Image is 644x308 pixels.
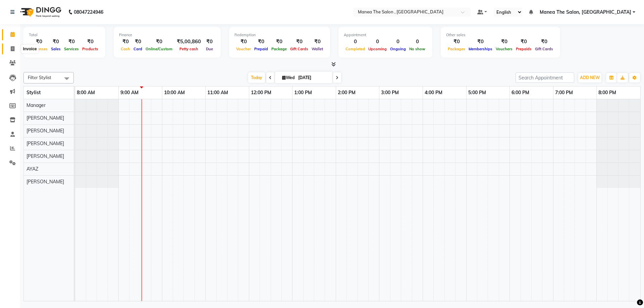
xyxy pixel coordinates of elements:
div: ₹0 [204,38,215,46]
span: Memberships [467,47,494,51]
div: ₹0 [494,38,514,46]
span: Filter Stylist [28,75,51,80]
span: Gift Cards [288,47,310,51]
a: 7:00 PM [553,88,575,98]
span: Voucher [234,47,253,51]
a: 2:00 PM [336,88,357,98]
a: 4:00 PM [423,88,444,98]
span: Petty cash [178,47,200,51]
span: Package [270,47,288,51]
span: Vouchers [494,47,514,51]
div: ₹0 [310,38,325,46]
a: 5:00 PM [467,88,488,98]
span: Card [132,47,144,51]
div: ₹0 [467,38,494,46]
button: ADD NEW [578,73,601,82]
a: 8:00 AM [75,88,97,98]
span: Packages [446,47,467,51]
span: Today [248,72,265,83]
div: ₹0 [80,38,100,46]
span: Gift Cards [533,47,555,51]
div: 0 [408,38,427,46]
div: ₹0 [132,38,144,46]
a: 12:00 PM [249,88,273,98]
div: ₹0 [514,38,533,46]
div: ₹0 [270,38,288,46]
div: ₹0 [288,38,310,46]
div: Total [29,32,100,38]
div: ₹0 [234,38,253,46]
div: 0 [344,38,367,46]
span: Cash [119,47,132,51]
span: AYAZ [26,166,38,172]
div: ₹0 [119,38,132,46]
span: [PERSON_NAME] [26,128,64,134]
div: ₹0 [62,38,80,46]
span: [PERSON_NAME] [26,179,64,185]
div: ₹0 [49,38,62,46]
div: ₹5,00,860 [174,38,204,46]
div: ₹0 [533,38,555,46]
a: 1:00 PM [292,88,314,98]
span: [PERSON_NAME] [26,153,64,159]
span: [PERSON_NAME] [26,115,64,121]
a: 9:00 AM [119,88,140,98]
div: Other sales [446,32,555,38]
input: Search Appointment [516,72,574,83]
span: [PERSON_NAME] [26,140,64,146]
b: 08047224946 [74,3,103,21]
div: 0 [367,38,388,46]
a: 11:00 AM [206,88,230,98]
span: Ongoing [388,47,408,51]
div: ₹0 [253,38,270,46]
span: ADD NEW [580,75,600,80]
div: ₹0 [446,38,467,46]
span: Wallet [310,47,325,51]
a: 6:00 PM [510,88,531,98]
input: 2025-09-03 [296,73,330,83]
span: Due [204,47,215,51]
span: No show [408,47,427,51]
span: Online/Custom [144,47,174,51]
span: Wed [280,75,296,80]
span: Services [62,47,80,51]
span: Prepaids [514,47,533,51]
a: 8:00 PM [597,88,618,98]
a: 3:00 PM [379,88,400,98]
div: Redemption [234,32,325,38]
span: Manea The Salon, [GEOGRAPHIC_DATA] [540,9,631,16]
div: ₹0 [144,38,174,46]
div: Finance [119,32,215,38]
span: Stylist [26,89,41,96]
span: Upcoming [367,47,388,51]
div: Invoice [21,45,38,53]
div: Appointment [344,32,427,38]
div: ₹0 [29,38,49,46]
a: 10:00 AM [162,88,186,98]
img: logo [17,3,63,21]
span: Products [80,47,100,51]
span: Completed [344,47,367,51]
span: Prepaid [253,47,270,51]
span: Manager [26,102,46,108]
span: Sales [49,47,62,51]
div: 0 [388,38,408,46]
